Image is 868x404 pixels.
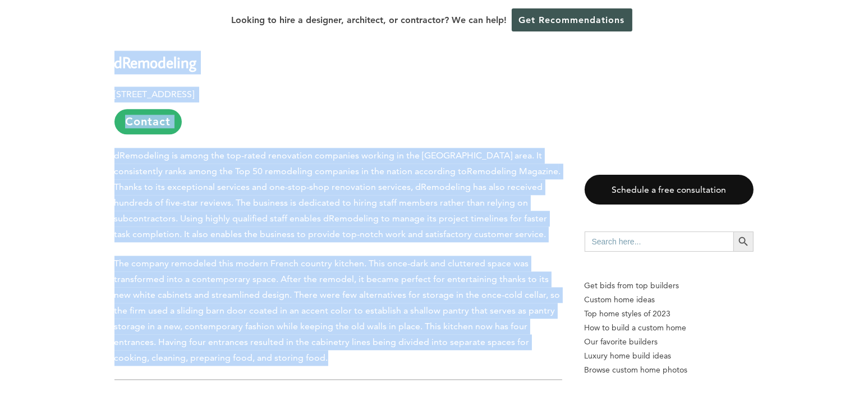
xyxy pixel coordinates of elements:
[585,307,754,321] a: Top home styles of 2023
[737,235,750,248] svg: Search
[585,231,734,252] input: Search here...
[114,166,561,239] span: . Thanks to its exceptional services and one-stop-shop renovation services, dRemodeling has also ...
[585,335,754,349] a: Our favorite builders
[585,279,754,293] p: Get bids from top builders
[585,349,754,363] a: Luxury home build ideas
[585,293,754,307] a: Custom home ideas
[512,8,632,31] a: Get Recommendations
[467,166,559,176] span: Remodeling Magazine
[114,150,543,176] span: dRemodeling is among the top-rated renovation companies working in the [GEOGRAPHIC_DATA] area. It...
[114,52,197,72] b: dRemodeling
[653,324,855,391] iframe: Drift Widget Chat Controller
[585,175,754,205] a: Schedule a free consultation
[114,89,195,99] b: [STREET_ADDRESS]
[114,258,561,363] span: The company remodeled this modern French country kitchen. This once-dark and cluttered space was ...
[114,109,182,134] a: Contact
[585,363,754,377] a: Browse custom home photos
[585,321,754,335] a: How to build a custom home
